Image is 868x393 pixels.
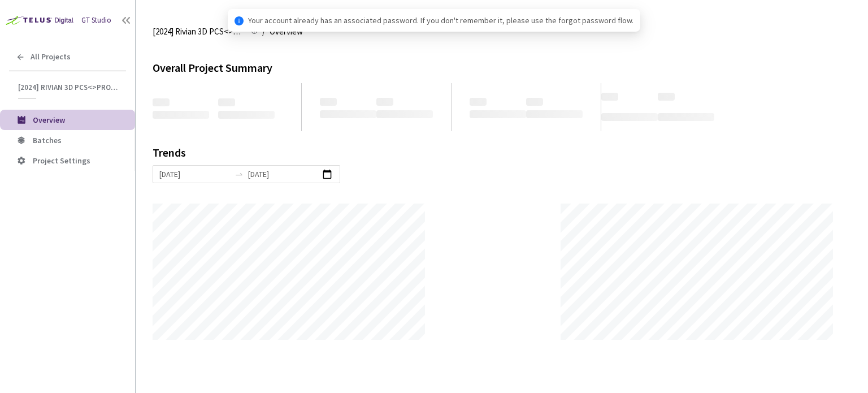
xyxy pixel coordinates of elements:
span: ‌ [601,113,658,121]
span: info-circle [235,16,244,25]
span: ‌ [153,98,170,106]
span: Project Settings [33,156,90,166]
span: to [235,170,244,179]
span: ‌ [153,111,209,119]
span: ‌ [218,111,275,119]
span: [2024] Rivian 3D PCS<>Production [18,83,119,92]
span: ‌ [470,98,487,106]
span: ‌ [376,98,393,106]
input: End date [248,168,319,180]
input: Start date [159,168,230,180]
div: GT Studio [81,15,111,26]
div: Overall Project Summary [153,59,851,76]
span: ‌ [526,98,543,106]
span: [2024] Rivian 3D PCS<>Production [153,25,244,38]
div: Trends [153,147,835,165]
span: ‌ [601,93,618,101]
span: ‌ [470,110,526,118]
span: ‌ [376,110,433,118]
span: ‌ [320,98,337,106]
span: ‌ [658,113,714,121]
span: ‌ [658,93,675,101]
span: ‌ [218,98,235,106]
span: ‌ [320,110,376,118]
span: Overview [33,115,65,125]
span: Your account already has an associated password. If you don't remember it, please use the forgot ... [248,14,633,27]
span: Batches [33,135,62,145]
span: swap-right [235,170,244,179]
span: ‌ [526,110,583,118]
span: All Projects [31,52,71,62]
